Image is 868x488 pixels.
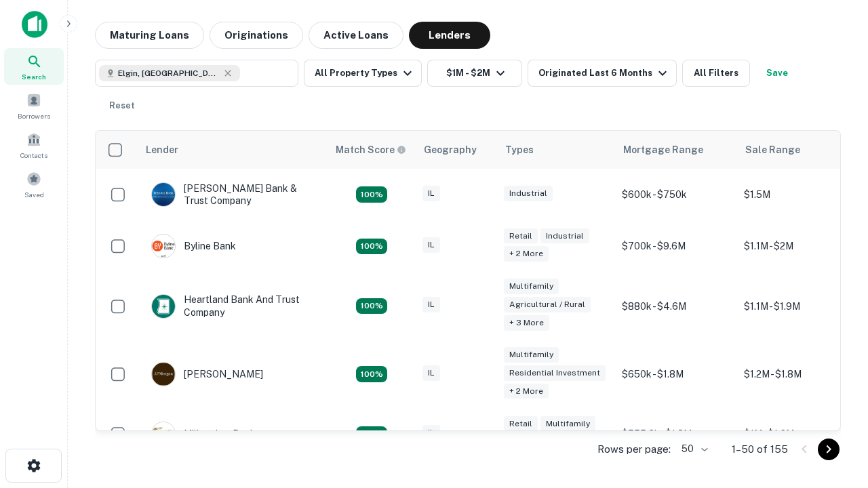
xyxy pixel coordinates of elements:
div: + 2 more [504,384,549,399]
td: $700k - $9.6M [615,220,737,272]
div: Industrial [504,186,553,201]
div: Matching Properties: 16, hasApolloMatch: undefined [356,239,387,255]
div: + 2 more [504,246,549,262]
div: IL [422,237,440,253]
div: Retail [504,416,538,432]
p: Rows per page: [597,441,671,457]
div: IL [422,186,440,201]
th: Lender [138,131,328,169]
button: Save your search to get updates of matches that match your search criteria. [755,60,799,87]
div: [PERSON_NAME] Bank & Trust Company [151,182,314,207]
td: $880k - $4.6M [615,272,737,340]
td: $1.2M - $1.8M [737,340,859,409]
td: $1.5M [737,169,859,220]
div: Sale Range [745,142,800,158]
img: picture [152,183,175,206]
div: Multifamily [504,347,559,363]
a: Search [4,48,64,85]
div: Geography [424,142,477,158]
a: Borrowers [4,87,64,124]
div: Lender [146,142,178,158]
a: Contacts [4,127,64,163]
td: $1.1M - $1.9M [737,272,859,340]
div: Agricultural / Rural [504,297,591,312]
div: IL [422,297,440,312]
div: Multifamily [504,279,559,294]
div: Residential Investment [504,365,606,381]
td: $1M - $1.6M [737,408,859,460]
button: Maturing Loans [95,22,204,49]
img: capitalize-icon.png [22,11,47,38]
div: Retail [504,228,538,244]
td: $600k - $750k [615,169,737,220]
button: $1M - $2M [427,60,522,87]
div: Mortgage Range [623,142,703,158]
button: Lenders [409,22,490,49]
button: Active Loans [309,22,403,49]
img: picture [152,295,175,318]
div: Byline Bank [151,234,236,258]
div: Matching Properties: 24, hasApolloMatch: undefined [356,366,387,382]
img: picture [152,422,175,445]
span: Search [22,71,46,82]
th: Types [497,131,615,169]
img: picture [152,363,175,386]
span: Borrowers [18,110,50,121]
button: Originations [210,22,303,49]
th: Geography [416,131,497,169]
div: 50 [676,439,710,459]
th: Mortgage Range [615,131,737,169]
div: Multifamily [540,416,595,432]
button: Originated Last 6 Months [528,60,677,87]
a: Saved [4,166,64,203]
div: Matching Properties: 28, hasApolloMatch: undefined [356,186,387,203]
div: [PERSON_NAME] [151,362,263,386]
img: picture [152,235,175,258]
button: All Property Types [304,60,422,87]
div: Matching Properties: 16, hasApolloMatch: undefined [356,426,387,443]
h6: Match Score [336,142,403,157]
th: Sale Range [737,131,859,169]
th: Capitalize uses an advanced AI algorithm to match your search with the best lender. The match sco... [328,131,416,169]
div: + 3 more [504,315,549,331]
p: 1–50 of 155 [732,441,788,457]
button: Reset [100,92,144,119]
div: IL [422,365,440,381]
span: Contacts [20,150,47,161]
div: Heartland Bank And Trust Company [151,293,314,318]
td: $650k - $1.8M [615,340,737,409]
button: Go to next page [818,439,840,460]
div: Originated Last 6 Months [538,65,671,81]
iframe: Chat Widget [800,336,868,401]
div: Types [505,142,534,158]
span: Saved [24,189,44,200]
div: IL [422,425,440,441]
button: All Filters [682,60,750,87]
div: Matching Properties: 19, hasApolloMatch: undefined [356,298,387,314]
td: $1.1M - $2M [737,220,859,272]
div: Industrial [540,228,589,244]
span: Elgin, [GEOGRAPHIC_DATA], [GEOGRAPHIC_DATA] [118,67,220,79]
div: Millennium Bank [151,422,256,446]
div: Capitalize uses an advanced AI algorithm to match your search with the best lender. The match sco... [336,142,406,157]
td: $555.3k - $1.8M [615,408,737,460]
